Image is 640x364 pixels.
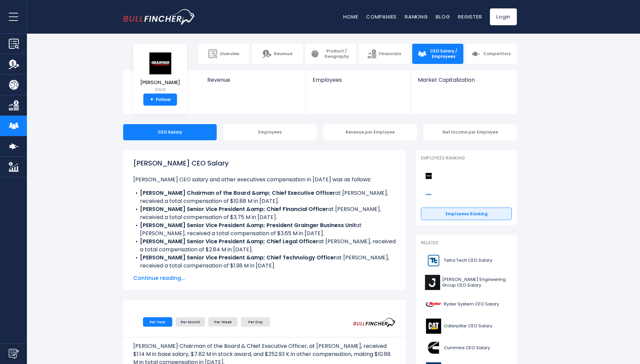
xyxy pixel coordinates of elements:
div: Employees [223,124,317,140]
li: at [PERSON_NAME], received a total compensation of $3.65 M in [DATE]. [133,221,396,238]
span: Tetra Tech CEO Salary [444,258,492,263]
b: [PERSON_NAME] Senior Vice President &amp; Chief Legal Officer [140,238,318,245]
span: Competitors [483,51,511,57]
a: Revenue [201,71,306,95]
a: [PERSON_NAME] Engineering Group CEO Salary [421,273,512,292]
span: Revenue [274,51,292,57]
a: Tetra Tech CEO Salary [421,251,512,270]
a: +Follow [143,94,177,106]
li: at [PERSON_NAME], received a total compensation of $1.98 M in [DATE]. [133,254,396,270]
b: [PERSON_NAME] Senior Vice President &amp; Chief Technology Officer [140,254,336,261]
img: bullfincher logo [123,9,195,25]
div: Revenue per Employee [323,124,417,140]
span: Ryder System CEO Salary [444,301,499,307]
a: Ranking [405,13,428,20]
span: Financials [379,51,401,57]
a: Market Capitalization [411,71,516,95]
li: at [PERSON_NAME], received a total compensation of $2.84 M in [DATE]. [133,238,396,254]
img: TTEK logo [425,253,442,268]
div: Net Income per Employee [424,124,517,140]
p: Employees Ranking [421,155,512,161]
strong: + [150,97,153,103]
a: Companies [366,13,397,20]
img: Fastenal Company competitors logo [424,190,433,199]
b: [PERSON_NAME] Senior Vice President &amp; President Grainger Business Unit [140,221,356,229]
a: CEO Salary / Employees [412,44,463,64]
a: Revenue [252,44,303,64]
span: Product / Geography [322,48,351,59]
img: J logo [425,275,440,290]
div: CEO Salary [123,124,217,140]
li: at [PERSON_NAME], received a total compensation of $3.75 M in [DATE]. [133,205,396,221]
span: Caterpillar CEO Salary [444,323,492,329]
a: Login [490,8,517,25]
li: Per Week [208,317,238,327]
a: Caterpillar CEO Salary [421,317,512,335]
a: Go to homepage [123,9,195,25]
span: Overview [220,51,239,57]
a: Register [458,13,482,20]
small: GWW [140,87,180,93]
b: [PERSON_NAME] Chairman of the Board &amp; Chief Executive Officer [140,189,335,197]
span: CEO Salary / Employees [429,48,458,59]
li: at [PERSON_NAME], received a total compensation of $10.88 M in [DATE]. [133,189,396,205]
img: CMI logo [425,340,442,356]
p: Related [421,240,512,246]
a: Ryder System CEO Salary [421,295,512,314]
a: Employees Ranking [421,208,512,220]
img: R logo [425,297,442,312]
a: Employees [306,71,411,95]
span: Continue reading... [133,274,396,282]
a: Overview [199,44,250,64]
a: Product / Geography [305,44,356,64]
img: CAT logo [425,319,442,334]
li: Per Year [143,317,172,327]
span: [PERSON_NAME] [140,80,180,85]
a: Home [343,13,358,20]
a: Competitors [466,44,517,64]
a: Cummins CEO Salary [421,339,512,357]
span: Market Capitalization [418,77,509,83]
span: [PERSON_NAME] Engineering Group CEO Salary [442,277,508,288]
span: Cummins CEO Salary [444,345,490,351]
li: Per Day [241,317,270,327]
a: [PERSON_NAME] GWW [140,52,180,94]
p: [PERSON_NAME] CEO salary and other executives compensation in [DATE] was as follows: [133,176,396,184]
span: Employees [313,77,404,83]
span: Revenue [207,77,299,83]
h1: [PERSON_NAME] CEO Salary [133,158,396,168]
a: Financials [359,44,410,64]
li: Per Month [176,317,205,327]
b: [PERSON_NAME] Senior Vice President &amp; Chief Financial Officer [140,205,328,213]
a: Blog [436,13,450,20]
img: W.W. Grainger competitors logo [424,172,433,180]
